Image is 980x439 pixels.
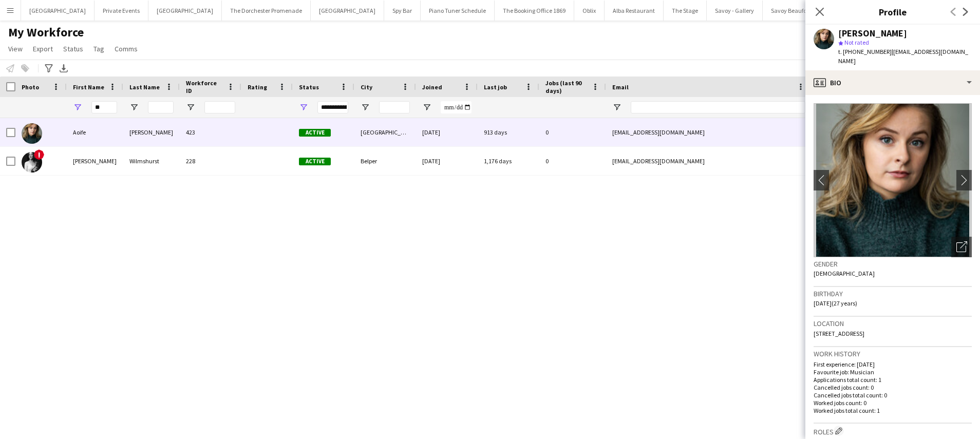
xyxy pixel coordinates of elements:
[612,83,629,91] span: Email
[299,129,331,137] span: Active
[204,101,235,113] input: Workforce ID Filter Input
[29,42,57,55] a: Export
[574,1,605,21] button: Oblix
[838,29,907,38] div: [PERSON_NAME]
[22,152,42,173] img: Naomi Wilmshurst
[814,289,972,298] h3: Birthday
[110,42,142,55] a: Comms
[838,48,968,65] span: | [EMAIL_ADDRESS][DOMAIN_NAME]
[73,83,104,91] span: First Name
[805,5,980,18] h3: Profile
[67,147,123,175] div: [PERSON_NAME]
[299,103,308,112] button: Open Filter Menu
[478,118,539,146] div: 913 days
[814,399,972,407] p: Worked jobs count: 0
[93,44,104,53] span: Tag
[21,1,95,21] button: [GEOGRAPHIC_DATA]
[416,118,478,146] div: [DATE]
[664,1,707,21] button: The Stage
[844,39,869,46] span: Not rated
[612,103,621,112] button: Open Filter Menu
[33,44,53,53] span: Export
[58,62,70,74] app-action-btn: Export XLSX
[814,259,972,269] h3: Gender
[361,103,370,112] button: Open Filter Menu
[421,1,495,21] button: Piano Tuner Schedule
[8,25,84,40] span: My Workforce
[814,299,857,307] span: [DATE] (27 years)
[814,384,972,391] p: Cancelled jobs count: 0
[148,101,174,113] input: Last Name Filter Input
[115,44,138,53] span: Comms
[248,83,267,91] span: Rating
[495,1,574,21] button: The Booking Office 1869
[22,123,42,144] img: Aoife O’Donovan
[43,62,55,74] app-action-btn: Advanced filters
[814,319,972,328] h3: Location
[763,1,830,21] button: Savoy Beaufort Bar
[73,103,82,112] button: Open Filter Menu
[605,1,664,21] button: Alba Restaurant
[416,147,478,175] div: [DATE]
[384,1,421,21] button: Spy Bar
[180,118,241,146] div: 423
[951,237,972,257] div: Open photos pop-in
[814,368,972,376] p: Favourite job: Musician
[299,83,319,91] span: Status
[545,79,588,94] span: Jobs (last 90 days)
[148,1,222,21] button: [GEOGRAPHIC_DATA]
[361,83,372,91] span: City
[441,101,472,113] input: Joined Filter Input
[186,79,223,94] span: Workforce ID
[123,147,180,175] div: Wilmshurst
[34,149,44,160] span: !
[814,103,972,257] img: Crew avatar or photo
[4,42,27,55] a: View
[311,1,384,21] button: [GEOGRAPHIC_DATA]
[814,330,864,337] span: [STREET_ADDRESS]
[539,118,606,146] div: 0
[539,147,606,175] div: 0
[814,270,875,277] span: [DEMOGRAPHIC_DATA]
[67,118,123,146] div: Aoife
[631,101,805,113] input: Email Filter Input
[95,1,148,21] button: Private Events
[707,1,763,21] button: Savoy - Gallery
[379,101,410,113] input: City Filter Input
[129,83,160,91] span: Last Name
[354,147,416,175] div: Belper
[422,83,442,91] span: Joined
[814,360,972,368] p: First experience: [DATE]
[606,118,812,146] div: [EMAIL_ADDRESS][DOMAIN_NAME]
[838,48,892,55] span: t. [PHONE_NUMBER]
[606,147,812,175] div: [EMAIL_ADDRESS][DOMAIN_NAME]
[59,42,87,55] a: Status
[299,158,331,165] span: Active
[89,42,108,55] a: Tag
[814,376,972,384] p: Applications total count: 1
[123,118,180,146] div: [PERSON_NAME]
[814,391,972,399] p: Cancelled jobs total count: 0
[8,44,23,53] span: View
[22,83,39,91] span: Photo
[814,407,972,414] p: Worked jobs total count: 1
[814,349,972,358] h3: Work history
[180,147,241,175] div: 228
[484,83,507,91] span: Last job
[422,103,431,112] button: Open Filter Menu
[91,101,117,113] input: First Name Filter Input
[186,103,195,112] button: Open Filter Menu
[222,1,311,21] button: The Dorchester Promenade
[814,426,972,436] h3: Roles
[354,118,416,146] div: [GEOGRAPHIC_DATA]
[63,44,83,53] span: Status
[805,70,980,95] div: Bio
[129,103,139,112] button: Open Filter Menu
[478,147,539,175] div: 1,176 days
